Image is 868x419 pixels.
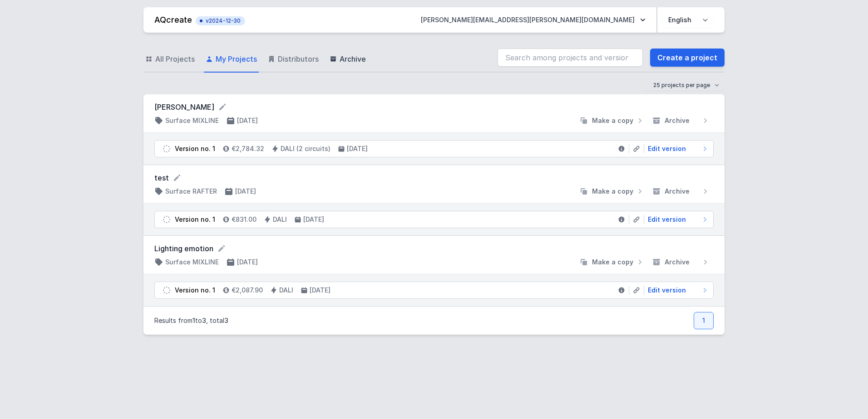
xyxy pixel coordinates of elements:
h4: Surface MIXLINE [165,258,219,267]
a: My Projects [204,46,259,73]
button: Make a copy [576,187,648,196]
span: Archive [665,116,690,125]
h4: [DATE] [235,187,256,196]
button: Make a copy [576,258,648,267]
a: Distributors [266,46,321,73]
span: Make a copy [592,116,633,125]
button: Archive [648,187,714,196]
h4: €831.00 [232,215,256,224]
button: Rename project [217,244,226,253]
span: My Projects [216,54,257,64]
h4: [DATE] [310,286,330,295]
span: 3 [224,317,228,324]
span: v2024-12-30 [200,17,241,24]
a: Archive [328,46,368,73]
h4: [DATE] [303,215,324,224]
a: AQcreate [154,15,192,24]
span: 1 [192,317,195,324]
div: Version no. 1 [175,215,215,224]
span: Make a copy [592,258,633,267]
a: Edit version [644,286,710,295]
h4: [DATE] [237,116,258,125]
h4: €2,087.90 [232,286,263,295]
a: 1 [694,312,714,329]
h4: [DATE] [347,144,368,153]
h4: €2,784.32 [232,144,264,153]
span: Archive [665,258,690,267]
form: Lighting emotion [154,243,714,254]
div: Version no. 1 [175,144,215,153]
select: Choose language [663,12,714,28]
img: draft.svg [162,215,171,224]
span: 3 [202,317,206,324]
span: All Projects [155,54,195,64]
p: Results from to , total [154,316,228,325]
h4: DALI [273,215,287,224]
div: Version no. 1 [175,286,215,295]
button: Rename project [173,173,182,182]
a: Create a project [650,49,725,67]
span: Edit version [648,286,686,295]
span: Edit version [648,144,686,153]
button: v2024-12-30 [196,15,245,25]
span: Make a copy [592,187,633,196]
button: Make a copy [576,116,648,125]
a: All Projects [143,46,197,73]
h4: Surface MIXLINE [165,116,219,125]
input: Search among projects and versions... [498,49,643,67]
a: Edit version [644,144,710,153]
h4: DALI (2 circuits) [281,144,330,153]
a: Edit version [644,215,710,224]
img: draft.svg [162,144,171,153]
span: Archive [665,187,690,196]
form: [PERSON_NAME] [154,102,714,112]
h4: DALI [279,286,293,295]
button: [PERSON_NAME][EMAIL_ADDRESS][PERSON_NAME][DOMAIN_NAME] [414,12,653,28]
span: Archive [340,54,366,64]
span: Edit version [648,215,686,224]
img: draft.svg [162,286,171,295]
span: Distributors [278,54,319,64]
button: Archive [648,258,714,267]
h4: [DATE] [237,258,258,267]
button: Rename project [218,102,227,112]
form: test [154,172,714,183]
button: Archive [648,116,714,125]
h4: Surface RAFTER [165,187,217,196]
